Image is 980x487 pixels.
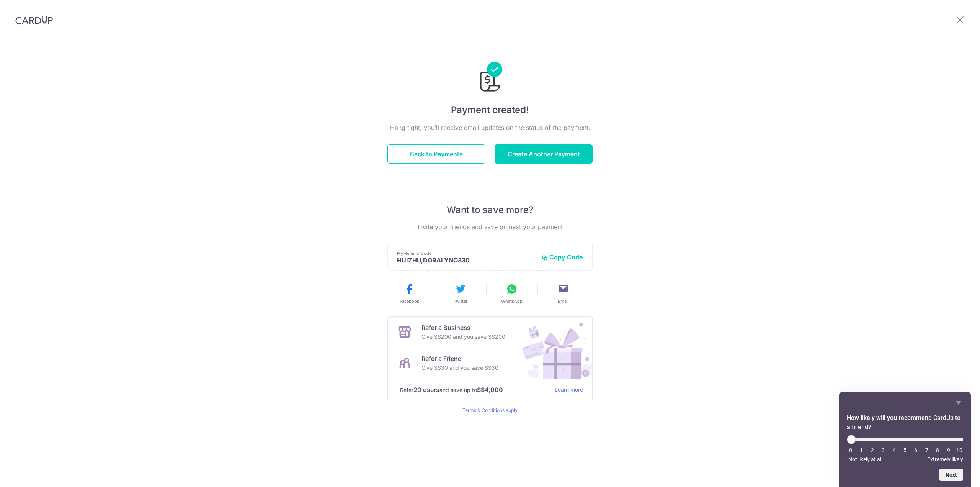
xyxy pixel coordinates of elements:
[934,447,941,453] li: 8
[387,204,593,216] p: Want to save more?
[387,103,593,117] h4: Payment created!
[515,317,592,379] img: Refer
[413,385,439,394] strong: 20 users
[955,447,963,453] li: 10
[387,123,593,132] p: Hang tight, you’ll receive email updates on the status of the payment.
[541,283,586,304] button: Email
[945,447,952,453] li: 9
[421,354,498,363] p: Refer a Friend
[477,385,503,394] strong: S$4,000
[400,385,549,395] p: Refer and save up to
[438,283,483,304] button: Twitter
[869,447,876,453] li: 2
[879,447,887,453] li: 3
[462,407,518,413] a: Terms & Conditions apply
[501,298,523,304] span: WhatsApp
[939,469,963,481] button: Next question
[890,447,898,453] li: 4
[387,144,485,164] button: Back to Payments
[954,398,963,407] button: Hide survey
[495,144,593,164] button: Create Another Payment
[927,456,963,462] span: Extremely likely
[901,447,909,453] li: 5
[478,62,502,94] img: Payments
[847,435,963,462] div: How likely will you recommend CardUp to a friend? Select an option from 0 to 10, with 0 being Not...
[847,413,963,432] h2: How likely will you recommend CardUp to a friend? Select an option from 0 to 10, with 0 being Not...
[489,283,534,304] button: WhatsApp
[847,447,854,453] li: 0
[542,253,583,261] button: Copy Code
[923,447,931,453] li: 7
[421,363,498,372] p: Give S$30 and you save S$30
[421,332,505,341] p: Give S$200 and you save S$200
[454,298,467,304] span: Twitter
[397,256,536,264] p: HUIZHU,DORALYNO330
[397,250,536,256] p: My Referral Code
[558,298,569,304] span: Email
[387,222,593,231] p: Invite your friends and save on next your payment
[387,283,432,304] button: Facebook
[400,298,419,304] span: Facebook
[555,385,583,395] a: Learn more
[847,398,963,481] div: How likely will you recommend CardUp to a friend? Select an option from 0 to 10, with 0 being Not...
[912,447,920,453] li: 6
[848,456,882,462] span: Not likely at all
[857,447,865,453] li: 1
[15,15,53,25] img: CardUp
[421,323,505,332] p: Refer a Business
